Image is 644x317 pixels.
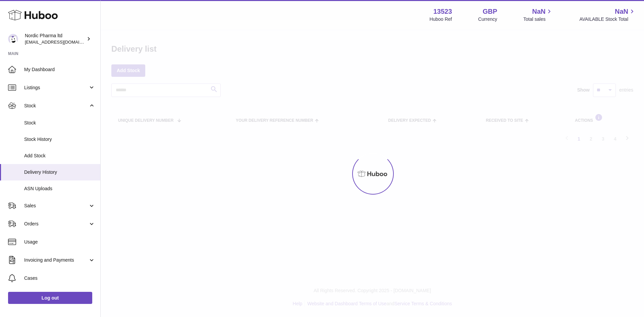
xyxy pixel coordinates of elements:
[478,16,497,22] div: Currency
[532,7,545,16] span: NaN
[24,85,88,91] span: Listings
[8,292,92,304] a: Log out
[615,7,628,16] span: NaN
[24,275,95,281] span: Cases
[433,7,452,16] strong: 13523
[24,136,95,143] span: Stock History
[24,120,95,126] span: Stock
[24,257,88,263] span: Invoicing and Payments
[8,34,18,44] img: internalAdmin-13523@internal.huboo.com
[24,186,95,192] span: ASN Uploads
[24,66,95,73] span: My Dashboard
[24,203,88,209] span: Sales
[430,16,452,22] div: Huboo Ref
[25,33,85,45] div: Nordic Pharma ltd
[24,221,88,227] span: Orders
[483,7,497,16] strong: GBP
[579,7,636,22] a: NaN AVAILABLE Stock Total
[24,103,88,109] span: Stock
[24,153,95,159] span: Add Stock
[24,169,95,175] span: Delivery History
[523,16,553,22] span: Total sales
[579,16,636,22] span: AVAILABLE Stock Total
[523,7,553,22] a: NaN Total sales
[24,239,95,245] span: Usage
[25,39,99,45] span: [EMAIL_ADDRESS][DOMAIN_NAME]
